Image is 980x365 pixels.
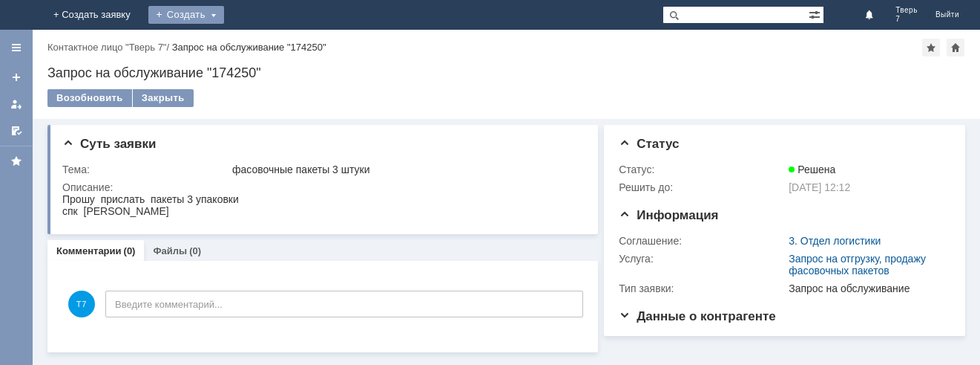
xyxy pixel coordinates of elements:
[789,181,850,193] span: [DATE] 12:12
[4,92,28,116] a: Мои заявки
[153,245,187,256] a: Файлы
[922,39,940,56] div: Добавить в избранное
[789,253,926,277] a: Запрос на отгрузку, продажу фасовочных пакетов
[895,6,918,15] span: Тверь
[895,15,918,24] span: 7
[56,245,122,256] a: Комментарии
[62,164,229,175] div: Тема:
[4,65,28,89] a: Создать заявку
[62,137,156,151] span: Суть заявки
[172,42,326,53] div: Запрос на обслуживание "174250"
[809,7,823,21] span: Расширенный поиск
[947,39,964,56] div: Сделать домашней страницей
[619,235,786,247] div: Соглашение:
[619,208,718,222] span: Информация
[619,164,786,175] div: Статус:
[47,65,965,80] div: Запрос на обслуживание "174250"
[189,245,201,256] div: (0)
[619,181,786,193] div: Решить до:
[148,6,224,24] div: Создать
[124,245,136,256] div: (0)
[62,181,581,193] div: Описание:
[4,119,28,143] a: Мои согласования
[47,42,166,53] a: Контактное лицо "Тверь 7"
[789,164,835,175] span: Решена
[789,235,881,247] a: 3. Отдел логистики
[789,282,944,294] div: Запрос на обслуживание
[619,253,786,265] div: Услуга:
[619,309,776,323] span: Данные о контрагенте
[619,137,679,151] span: Статус
[619,282,786,294] div: Тип заявки:
[68,291,95,317] span: Т7
[232,164,578,175] div: фасовочные пакеты 3 штуки
[47,42,172,53] div: /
